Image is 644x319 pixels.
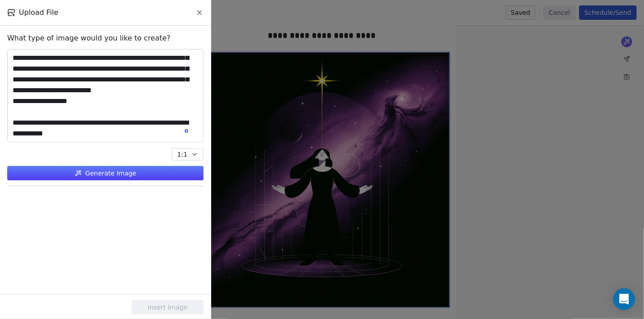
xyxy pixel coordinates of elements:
button: Generate Image [7,166,204,180]
span: Upload File [19,7,58,18]
textarea: To enrich screen reader interactions, please activate Accessibility in Grammarly extension settings [8,49,203,142]
button: Insert Image [132,300,204,315]
div: Open Intercom Messenger [613,288,635,310]
span: 1:1 [177,150,187,159]
span: What type of image would you like to create? [7,33,171,44]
